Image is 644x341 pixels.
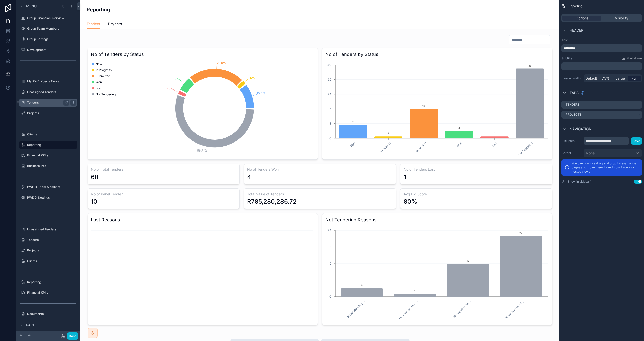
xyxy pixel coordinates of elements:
span: Header [570,28,583,33]
h1: Reporting [87,6,110,13]
label: Business Info [27,164,76,168]
label: Unassigned Tenders [27,227,76,231]
span: Tabs [570,90,579,95]
button: Done [67,332,78,340]
label: Header width [561,76,582,80]
a: Tenders [19,236,77,244]
span: Tenders [87,21,100,26]
a: Group Team Members [19,25,77,33]
span: Reporting [569,4,582,8]
label: Group Team Members [27,27,76,31]
label: Clients [27,259,76,263]
a: Tenders [19,99,77,107]
span: Navigation [570,126,592,132]
label: Subtitle [561,56,572,60]
label: Reporting [27,143,74,147]
label: Financial KPI's [27,291,76,295]
a: Reporting [19,141,77,149]
label: Parent [561,151,582,155]
a: Reporting [19,278,77,286]
label: Development [27,48,76,52]
a: Group Settings [19,35,77,43]
span: Full [632,76,637,81]
span: Projects [108,21,122,26]
a: Clients [19,257,77,265]
label: Clients [27,132,76,136]
label: Tenders [566,103,580,107]
a: Development [19,46,77,54]
label: Reporting [27,280,76,284]
a: Unassigned Tenders [19,88,77,96]
label: URL path [561,139,582,143]
a: Financial KPI's [19,151,77,159]
a: Financial KPI's [19,289,77,297]
a: Documents [19,310,77,318]
label: My PWD Xperts Tasks [27,79,76,83]
label: Unassigned Tenders [27,90,76,94]
label: Tenders [27,101,67,105]
span: Menu [26,4,37,9]
div: scrollable content [561,62,642,70]
span: Page [26,323,35,328]
label: Tenders [27,238,76,242]
label: Financial KPI's [27,153,76,157]
a: Projects [19,246,77,254]
a: Tenders [87,19,100,29]
button: None [584,149,642,157]
a: My PWD Xperts Tasks [19,77,77,86]
label: PWD X Team Members [27,185,76,189]
span: Options [576,16,588,21]
label: Group Financial Overview [27,16,76,20]
a: Markdown [622,56,642,60]
label: PWD X Settings [27,196,76,200]
a: Projects [19,109,77,117]
label: Title [561,38,642,42]
span: Visibility [615,16,628,21]
label: Documents [27,312,76,316]
p: You can now use drag and drop to re-arrange pages and move them to and from folders or nested views [572,161,639,174]
a: Clients [19,130,77,138]
span: 75% [602,76,610,81]
div: scrollable content [561,44,642,52]
label: Projects [566,113,582,117]
a: Business Info [19,162,77,170]
a: Group Financial Overview [19,14,77,22]
label: Projects [27,248,76,252]
a: Unassigned Tenders [19,225,77,233]
label: Group Settings [27,37,76,41]
a: PWD X Team Members [19,183,77,191]
a: PWD X Settings [19,194,77,202]
span: Default [585,76,597,81]
label: Show in sidebar? [568,180,592,184]
span: Large [615,76,625,81]
button: Save [631,137,642,145]
span: None [586,151,595,156]
label: Projects [27,111,76,115]
a: Projects [108,19,122,29]
span: Markdown [627,56,642,60]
